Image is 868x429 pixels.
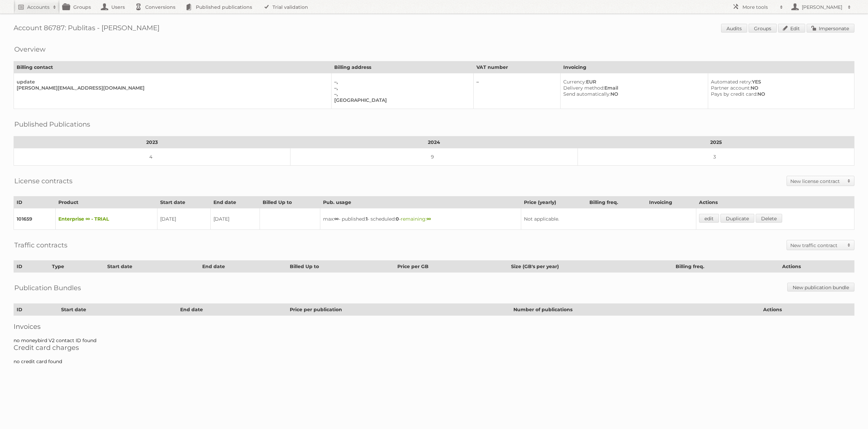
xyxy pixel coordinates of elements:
th: Start date [58,304,177,316]
td: 3 [578,148,854,166]
a: Delete [756,214,782,223]
th: Start date [157,197,210,208]
td: [DATE] [157,208,210,230]
div: EUR [563,79,702,85]
div: YES [711,79,849,85]
th: Billing freq. [673,261,779,273]
th: Pub. usage [320,197,521,208]
h2: Published Publications [14,119,90,129]
th: Price per publication [287,304,511,316]
th: 2023 [14,136,290,148]
strong: ∞ [427,216,431,222]
a: Impersonate [807,24,854,33]
th: Billed Up to [260,197,320,208]
th: Actions [696,197,854,208]
th: End date [200,261,287,273]
div: Email [563,85,702,91]
span: Delivery method: [563,85,604,91]
a: Edit [778,24,805,33]
span: Send automatically: [563,91,610,97]
th: ID [14,304,58,316]
div: [PERSON_NAME][EMAIL_ADDRESS][DOMAIN_NAME] [17,85,326,91]
h2: Publication Bundles [14,283,81,293]
h2: Credit card charges [14,343,854,352]
th: End date [177,304,287,316]
a: Duplicate [720,214,754,223]
th: Number of publications [510,304,760,316]
div: NO [711,85,849,91]
a: Audits [721,24,747,33]
th: Billed Up to [287,261,395,273]
th: Actions [779,261,854,273]
div: update [17,79,326,85]
h2: Accounts [27,4,50,11]
h2: New license contract [790,178,844,185]
th: ID [14,261,49,273]
div: –, [334,91,468,97]
span: Partner account: [711,85,751,91]
td: Not applicable. [521,208,696,230]
th: Actions [760,304,854,316]
span: remaining: [401,216,431,222]
h2: Traffic contracts [14,240,68,250]
span: Toggle [844,176,854,186]
strong: 0 [396,216,399,222]
th: Invoicing [646,197,696,208]
td: 4 [14,148,290,166]
a: edit [699,214,719,223]
th: Start date [105,261,200,273]
th: VAT number [473,61,560,73]
th: 2025 [578,136,854,148]
a: New license contract [787,176,854,186]
a: Groups [749,24,777,33]
th: Product [55,197,157,208]
h2: Invoices [14,322,854,331]
h2: [PERSON_NAME] [800,4,844,11]
th: End date [210,197,260,208]
div: NO [711,91,849,97]
td: – [473,73,560,109]
span: Currency: [563,79,586,85]
a: New traffic contract [787,240,854,250]
td: max: - published: - scheduled: - [320,208,521,230]
strong: ∞ [334,216,339,222]
strong: 1 [366,216,367,222]
td: 9 [290,148,578,166]
th: Price per GB [394,261,508,273]
h2: Overview [14,44,45,54]
h1: Account 86787: Publitas - [PERSON_NAME] [14,24,854,34]
td: Enterprise ∞ - TRIAL [55,208,157,230]
th: Invoicing [560,61,854,73]
th: Type [49,261,105,273]
th: Size (GB's per year) [508,261,673,273]
h2: New traffic contract [790,242,844,249]
div: [GEOGRAPHIC_DATA] [334,97,468,103]
span: Toggle [844,240,854,250]
th: ID [14,197,56,208]
span: Pays by credit card: [711,91,757,97]
div: –, [334,85,468,91]
td: [DATE] [210,208,260,230]
th: Price (yearly) [521,197,586,208]
span: Automated retry: [711,79,752,85]
th: Billing freq. [587,197,646,208]
h2: More tools [742,4,776,11]
div: NO [563,91,702,97]
th: Billing contact [14,61,332,73]
th: Billing address [331,61,473,73]
td: 101659 [14,208,56,230]
div: –, [334,79,468,85]
a: New publication bundle [787,283,854,292]
h2: License contracts [14,176,73,186]
th: 2024 [290,136,578,148]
